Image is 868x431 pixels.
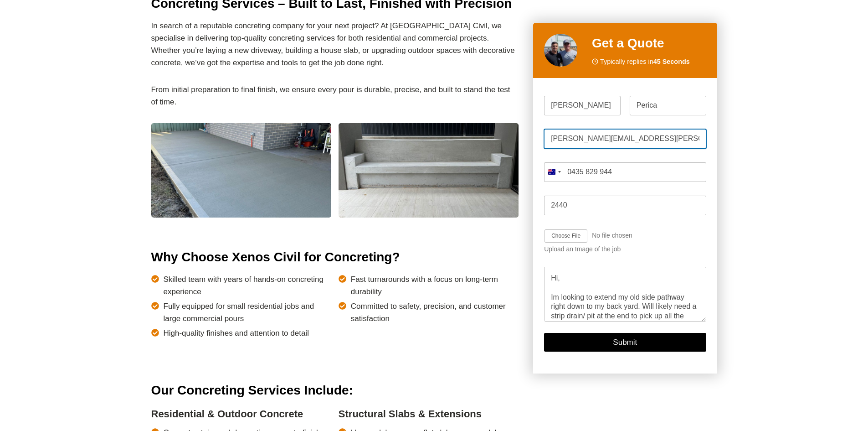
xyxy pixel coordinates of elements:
h4: Residential & Outdoor Concrete [151,406,331,421]
h4: Structural Slabs & Extensions [339,406,519,421]
h2: Our Concreting Services Include: [151,381,519,400]
button: Selected country [544,162,564,182]
input: Post Code: E.g 2000 [544,196,706,215]
p: From initial preparation to final finish, we ensure every pour is durable, precise, and built to ... [151,83,519,108]
strong: 45 Seconds [653,58,690,65]
p: In search of a reputable concreting company for your next project? At [GEOGRAPHIC_DATA] Civil, we... [151,20,519,69]
span: Fully equipped for small residential jobs and large commercial pours [164,300,331,325]
input: Last Name [630,96,706,115]
span: Committed to safety, precision, and customer satisfaction [351,300,519,325]
h2: Why Choose Xenos Civil for Concreting? [151,248,519,267]
span: High-quality finishes and attention to detail [164,327,309,339]
input: Mobile [544,162,706,182]
span: Typically replies in [600,57,690,67]
span: Skilled team with years of hands-on concreting experience [164,273,331,298]
button: Submit [544,333,706,352]
h2: Get a Quote [592,34,706,53]
span: Fast turnarounds with a focus on long-term durability [351,273,519,298]
div: Upload an Image of the job [544,246,706,254]
input: Email [544,129,706,149]
input: First Name [544,96,621,115]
